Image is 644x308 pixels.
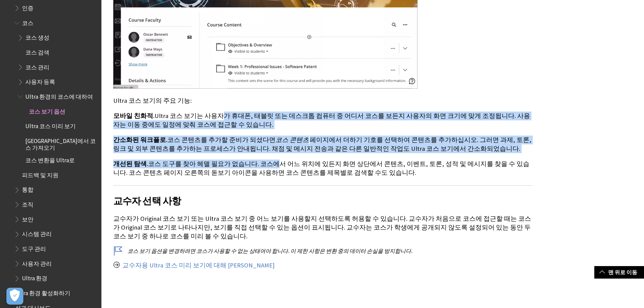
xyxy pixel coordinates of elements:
[113,185,532,208] h2: 교수자 선택 사항
[22,199,33,208] span: 조직
[113,112,154,120] span: 모바일 친화적.
[113,96,532,105] p: Ultra 코스 보기의 주요 기능:
[122,261,275,269] a: 교수자용 Ultra 코스 미리 보기에 대해 [PERSON_NAME]
[25,135,97,151] span: [GEOGRAPHIC_DATA]에서 코스 가져오기
[113,160,148,168] span: 개선된 탐색.
[22,169,58,179] span: 피드백 및 지원
[276,136,309,144] span: 코스 콘텐츠
[22,184,33,193] span: 통합
[22,258,52,267] span: 사용자 관리
[25,120,76,129] span: Ultra 코스 미리 보기
[29,106,65,115] span: 코스 보기 옵션
[15,287,70,297] span: Ultra 환경 활성화하기
[25,76,55,86] span: 사용자 등록
[25,47,49,56] span: 코스 검색
[25,32,49,41] span: 코스 생성
[22,17,33,26] span: 코스
[22,243,46,252] span: 도구 관리
[25,62,49,71] span: 코스 관리
[113,112,532,129] p: Ultra 코스 보기는 사용자가 휴대폰, 태블릿 또는 데스크톱 컴퓨터 중 어디서 코스를 보든지 사용자의 화면 크기에 맞게 조정됩니다. 사용자는 이동 중에도 일정에 맞춰 코스에...
[594,266,644,279] a: 맨 위로 이동
[113,160,532,177] p: 코스 도구를 찾아 헤맬 필요가 없습니다. 코스에서 어느 위치에 있든지 화면 상단에서 콘텐츠, 이벤트, 토론, 성적 및 메시지를 찾을 수 있습니다. 코스 콘텐츠 페이지 오른쪽의...
[22,2,33,11] span: 인증
[6,288,23,305] button: 개방형 기본 설정
[22,214,33,223] span: 보안
[22,229,52,238] span: 시스템 관리
[22,273,47,282] span: Ultra 환경
[113,247,532,255] p: 코스 보기 옵션을 변경하려면 코스가 사용할 수 없는 상태여야 합니다. 이 제한 사항은 변환 중의 데이터 손실을 방지합니다.
[113,136,167,144] span: 간소화된 워크플로.
[25,155,75,164] span: 코스 변환을 Ultra로
[113,214,532,241] p: 교수자가 Original 코스 보기 또는 Ultra 코스 보기 중 어느 보기를 사용할지 선택하도록 허용할 수 있습니다. 교수자가 처음으로 코스에 접근할 때는 코스가 Origi...
[113,136,532,153] p: 코스 콘텐츠를 추가할 준비가 되셨다면 페이지에서 더하기 기호를 선택하여 콘텐츠를 추가하십시오. 그러면 과제, 토론, 링크 및 외부 콘텐츠를 추가하는 프로세스가 안내됩니다. 채...
[25,91,93,100] span: Ultra 환경의 코스에 대하여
